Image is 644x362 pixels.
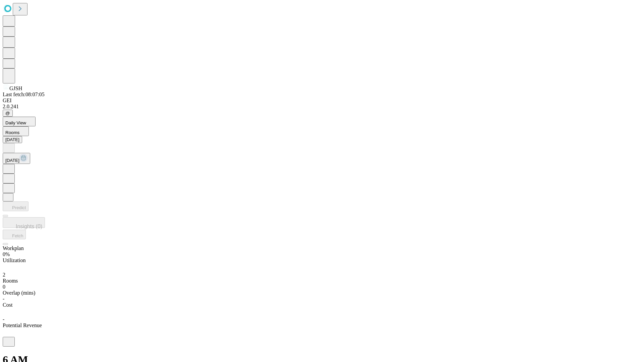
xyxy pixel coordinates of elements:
button: @ [3,110,13,117]
span: GJSH [9,85,22,91]
div: GEI [3,98,641,104]
span: Rooms [3,278,18,284]
span: Daily View [5,120,26,125]
span: - [3,316,4,322]
span: @ [5,111,10,116]
span: Cost [3,302,12,308]
span: [DATE] [5,158,19,163]
span: Potential Revenue [3,322,42,328]
button: Daily View [3,117,36,126]
button: Insights (0) [3,217,45,228]
span: Utilization [3,257,25,263]
span: Overlap (mins) [3,290,35,296]
span: Rooms [5,130,19,135]
div: 2.0.241 [3,104,641,110]
span: 0 [3,284,5,290]
button: Predict [3,201,29,211]
button: [DATE] [3,153,30,164]
span: Insights (0) [16,224,42,229]
button: Rooms [3,126,29,136]
button: Fetch [3,230,26,239]
span: 2 [3,272,5,278]
span: Last fetch: 08:07:05 [3,92,45,97]
span: 0% [3,251,10,257]
span: - [3,296,4,302]
span: Workplan [3,245,24,251]
button: [DATE] [3,136,22,143]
